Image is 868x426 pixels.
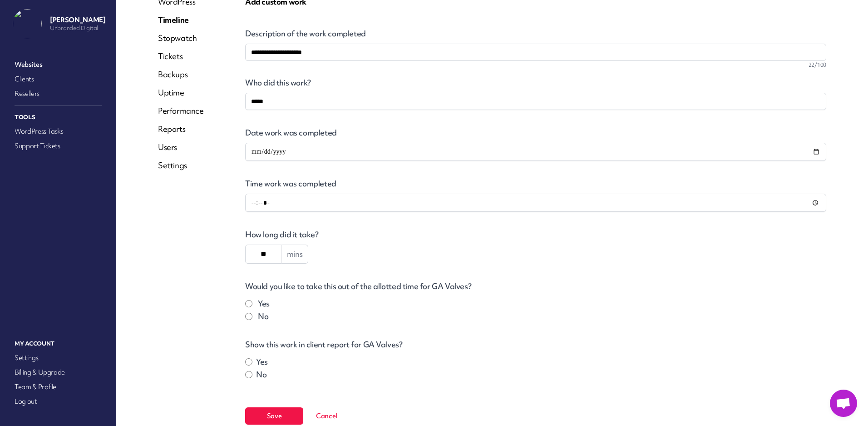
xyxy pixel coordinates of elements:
[158,33,204,44] a: Stopwatch
[245,340,826,349] label: Show this work in client report for GA Valves?
[13,125,104,138] a: WordPress Tasks
[13,73,104,85] a: Clients
[13,351,104,364] a: Settings
[13,58,104,71] a: Websites
[281,245,308,264] span: mins
[158,124,204,135] a: Reports
[13,338,104,350] p: My Account
[158,87,204,98] a: Uptime
[245,407,303,425] button: Save
[245,61,826,69] div: 22/100
[245,282,826,291] p: Would you like to take this out of the allotted time for GA Valves?
[158,160,204,171] a: Settings
[13,140,104,152] a: Support Tickets
[158,105,204,116] a: Performance
[830,390,857,417] a: Open chat
[245,25,826,38] label: Description of the work completed
[258,298,270,309] label: Yes
[13,111,104,123] p: Tools
[13,395,104,408] a: Log out
[158,51,204,62] a: Tickets
[13,87,104,100] a: Resellers
[13,381,104,393] a: Team & Profile
[13,366,104,379] a: Billing & Upgrade
[256,369,266,380] label: No
[309,407,345,425] button: Cancel
[245,128,826,137] label: Date work was completed
[245,230,826,239] label: How long did it take?
[245,78,826,87] label: Who did this work?
[258,311,268,322] label: No
[158,142,204,153] a: Users
[158,69,204,80] a: Backups
[245,179,826,188] label: Time work was completed
[50,15,105,25] p: [PERSON_NAME]
[256,356,268,367] label: Yes
[50,25,105,32] p: Unbranded Digital
[158,15,204,25] a: Timeline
